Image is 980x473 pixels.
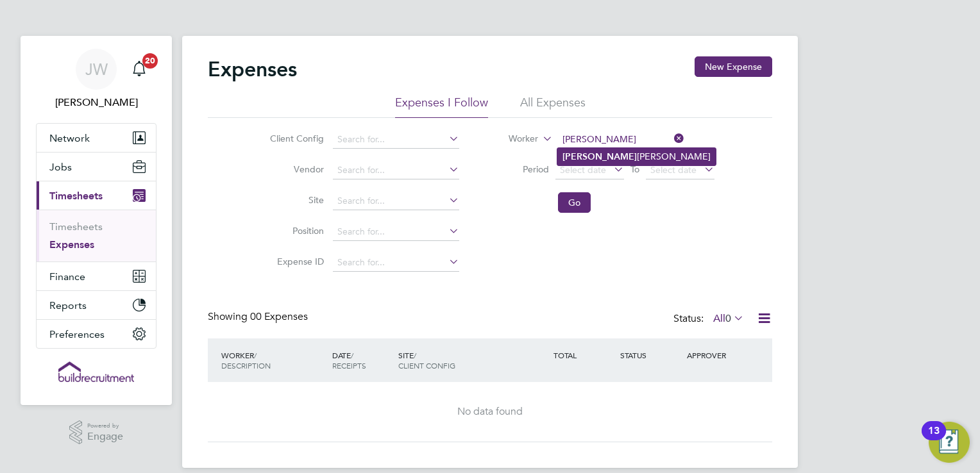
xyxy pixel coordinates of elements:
[37,320,156,348] button: Preferences
[21,36,172,405] nav: Main navigation
[332,360,366,370] span: RECEIPTS
[58,361,134,382] img: buildrec-logo-retina.png
[208,310,310,324] div: Showing
[351,350,353,360] span: /
[221,405,759,419] div: No data found
[126,49,152,90] a: 20
[85,61,108,78] span: JW
[37,181,156,210] button: Timesheets
[491,163,549,175] label: Period
[49,299,87,311] span: Reports
[558,131,684,149] input: Search for...
[395,344,550,377] div: SITE
[414,350,416,360] span: /
[49,190,103,202] span: Timesheets
[49,132,90,144] span: Network
[395,95,488,118] li: Expenses I Follow
[650,164,697,176] span: Select date
[69,420,124,445] a: Powered byEngage
[37,124,156,152] button: Network
[560,164,606,176] span: Select date
[87,420,123,431] span: Powered by
[550,344,617,367] div: TOTAL
[562,151,637,162] b: [PERSON_NAME]
[218,344,329,377] div: WORKER
[266,225,324,236] label: Position
[87,431,123,442] span: Engage
[928,431,940,447] div: 13
[49,161,72,173] span: Jobs
[250,310,308,323] span: 00 Expenses
[49,328,105,340] span: Preferences
[37,262,156,290] button: Finance
[49,220,103,233] a: Timesheets
[558,192,591,213] button: Go
[333,192,459,210] input: Search for...
[684,344,750,367] div: APPROVER
[266,133,324,144] label: Client Config
[49,238,94,251] a: Expenses
[333,162,459,179] input: Search for...
[627,161,643,178] span: To
[142,53,158,69] span: 20
[329,344,396,377] div: DATE
[266,194,324,206] label: Site
[254,350,257,360] span: /
[713,312,744,325] label: All
[673,310,747,328] div: Status:
[36,95,156,110] span: Josh Wakefield
[617,344,684,367] div: STATUS
[49,270,85,283] span: Finance
[398,360,455,370] span: CLIENT CONFIG
[520,95,586,118] li: All Expenses
[208,56,297,82] h2: Expenses
[695,56,772,77] button: New Expense
[725,312,731,325] span: 0
[480,133,538,145] label: Worker
[36,361,156,382] a: Go to home page
[333,254,459,272] input: Search for...
[266,163,324,175] label: Vendor
[221,360,271,370] span: DESCRIPTION
[37,291,156,319] button: Reports
[37,210,156,261] div: Timesheets
[37,153,156,181] button: Jobs
[557,148,716,165] li: [PERSON_NAME]
[266,256,324,267] label: Expense ID
[929,422,970,463] button: Open Resource Center, 13 new notifications
[333,223,459,241] input: Search for...
[333,131,459,149] input: Search for...
[36,49,156,110] a: JW[PERSON_NAME]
